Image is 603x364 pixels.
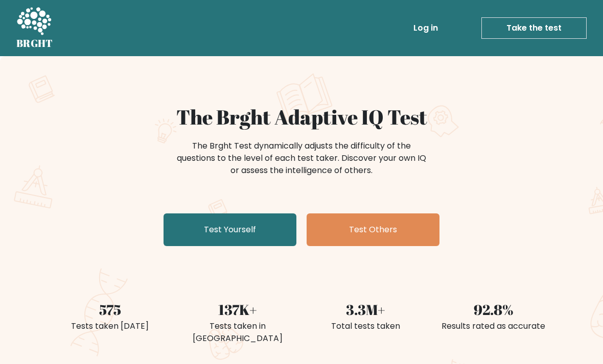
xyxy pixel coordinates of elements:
[409,18,442,38] a: Log in
[174,140,429,177] div: The Brght Test dynamically adjusts the difficulty of the questions to the level of each test take...
[435,320,551,332] div: Results rated as accurate
[164,213,296,246] a: Test Yourself
[52,299,168,321] div: 575
[180,299,295,321] div: 137K+
[16,4,53,52] a: BRGHT
[308,299,423,321] div: 3.3M+
[307,213,439,246] a: Test Others
[52,105,551,130] h1: The Brght Adaptive IQ Test
[52,320,168,332] div: Tests taken [DATE]
[435,299,551,321] div: 92.8%
[308,320,423,332] div: Total tests taken
[16,37,53,50] h5: BRGHT
[180,320,295,345] div: Tests taken in [GEOGRAPHIC_DATA]
[481,17,587,39] a: Take the test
